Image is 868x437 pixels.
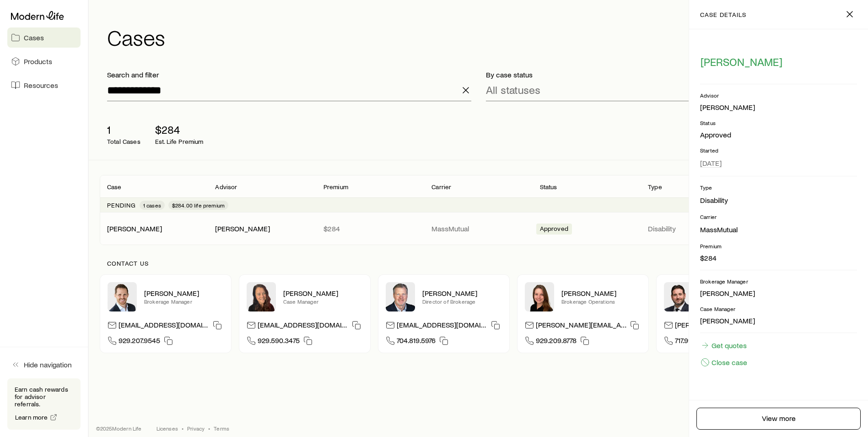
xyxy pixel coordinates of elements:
[536,320,626,333] p: [PERSON_NAME][EMAIL_ADDRESS][DOMAIN_NAME]
[700,253,857,262] p: $284
[700,130,857,139] p: Approved
[422,289,502,298] p: [PERSON_NAME]
[119,336,160,348] span: 929.207.9545
[700,316,857,325] p: [PERSON_NAME]
[24,57,52,66] span: Products
[155,123,204,136] p: $284
[700,340,747,350] a: Get quotes
[664,282,693,311] img: Bryan Simmons
[700,158,722,168] span: [DATE]
[107,202,136,209] p: Pending
[648,183,662,191] p: Type
[96,425,142,432] p: © 2025 Modern Life
[283,289,363,298] p: [PERSON_NAME]
[397,336,436,348] span: 704.819.5976
[187,425,205,432] a: Privacy
[700,55,783,69] button: [PERSON_NAME]
[648,224,741,233] p: Disability
[258,320,348,333] p: [EMAIL_ADDRESS][DOMAIN_NAME]
[323,183,348,191] p: Premium
[486,70,850,79] p: By case status
[107,224,162,233] a: [PERSON_NAME]
[397,320,487,333] p: [EMAIL_ADDRESS][DOMAIN_NAME]
[119,320,209,333] p: [EMAIL_ADDRESS][DOMAIN_NAME]
[431,183,451,191] p: Carrier
[7,27,81,48] a: Cases
[700,195,857,206] li: Disability
[700,119,857,126] p: Status
[700,224,857,235] li: MassMutual
[107,138,140,145] p: Total Cases
[7,75,81,95] a: Resources
[247,282,276,311] img: Abby McGuigan
[561,289,641,298] p: [PERSON_NAME]
[540,183,557,191] p: Status
[540,225,568,235] span: Approved
[700,184,857,191] p: Type
[107,224,162,234] div: [PERSON_NAME]
[700,278,857,285] p: Brokerage Manager
[156,425,178,432] a: Licenses
[24,81,58,90] span: Resources
[107,70,471,79] p: Search and filter
[323,224,417,233] p: $284
[486,83,540,96] p: All statuses
[172,202,225,209] span: $284.00 life premium
[700,11,746,18] p: case details
[696,408,861,430] a: View more
[536,336,577,348] span: 929.209.8778
[24,360,72,369] span: Hide navigation
[144,298,224,305] p: Brokerage Manager
[700,242,857,250] p: Premium
[215,183,237,191] p: Advisor
[107,260,850,267] p: Contact us
[15,386,73,408] p: Earn cash rewards for advisor referrals.
[7,355,81,375] button: Hide navigation
[182,425,183,432] span: •
[525,282,554,311] img: Ellen Wall
[15,414,48,421] span: Learn more
[700,305,857,312] p: Case Manager
[700,92,857,99] p: Advisor
[208,425,210,432] span: •
[675,320,766,333] p: [PERSON_NAME][EMAIL_ADDRESS][DOMAIN_NAME]
[258,336,300,348] span: 929.590.3475
[7,51,81,71] a: Products
[214,425,229,432] a: Terms
[700,213,857,220] p: Carrier
[144,289,224,298] p: [PERSON_NAME]
[675,336,711,348] span: 717.991.3687
[7,378,81,430] div: Earn cash rewards for advisor referrals.Learn more
[700,289,857,298] p: [PERSON_NAME]
[386,282,415,311] img: Trey Wall
[283,298,363,305] p: Case Manager
[107,183,122,191] p: Case
[431,224,525,233] p: MassMutual
[100,175,857,245] div: Client cases
[561,298,641,305] p: Brokerage Operations
[143,202,161,209] span: 1 cases
[107,26,857,48] h1: Cases
[107,123,140,136] p: 1
[701,55,782,68] span: [PERSON_NAME]
[24,33,44,42] span: Cases
[155,138,204,145] p: Est. Life Premium
[215,224,270,234] div: [PERSON_NAME]
[108,282,137,311] img: Nick Weiler
[700,103,755,112] div: [PERSON_NAME]
[422,298,502,305] p: Director of Brokerage
[700,147,857,154] p: Started
[700,357,748,367] button: Close case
